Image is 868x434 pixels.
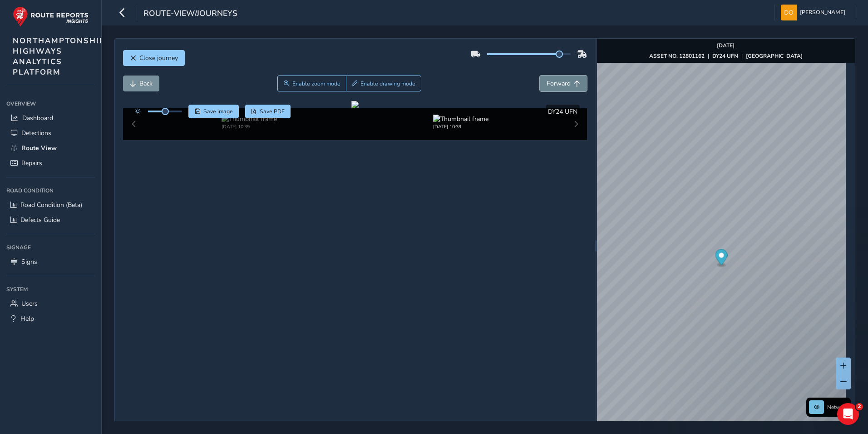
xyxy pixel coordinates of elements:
[20,216,60,224] span: Defects Guide
[222,115,277,123] img: Thumbnail frame
[13,35,111,77] span: NORTHAMPTONSHIRE HIGHWAYS ANALYTICS PLATFORM
[123,50,185,66] button: Close journey
[188,105,239,118] button: Save
[6,311,95,326] a: Help
[837,403,859,425] iframe: Intercom live chat
[13,6,89,27] img: rr logo
[277,76,346,91] button: Zoom
[6,97,95,111] div: Overview
[21,257,37,266] span: Signs
[781,5,848,20] button: [PERSON_NAME]
[6,212,95,227] a: Defects Guide
[548,107,577,116] span: DY24 UFN
[245,105,291,118] button: PDF
[6,184,95,197] div: Road Condition
[292,80,340,87] span: Enable zoom mode
[20,201,82,209] span: Road Condition (Beta)
[6,254,95,269] a: Signs
[800,5,845,20] span: [PERSON_NAME]
[6,241,95,254] div: Signage
[6,283,95,296] div: System
[746,52,803,60] strong: [GEOGRAPHIC_DATA]
[21,144,57,152] span: Route View
[6,296,95,311] a: Users
[6,197,95,212] a: Road Condition (Beta)
[649,52,803,60] div: | |
[540,76,587,91] button: Forward
[21,129,51,137] span: Detections
[203,108,233,115] span: Save image
[715,249,727,268] div: Map marker
[346,76,422,91] button: Draw
[856,403,863,410] span: 2
[6,111,95,126] a: Dashboard
[781,5,797,20] img: diamond-layout
[433,123,488,130] div: [DATE] 10:39
[717,42,735,49] strong: [DATE]
[139,79,153,88] span: Back
[6,141,95,156] a: Route View
[222,123,277,130] div: [DATE] 10:39
[433,115,488,123] img: Thumbnail frame
[139,54,178,62] span: Close journey
[6,156,95,171] a: Repairs
[649,52,705,60] strong: ASSET NO. 12801162
[123,76,159,91] button: Back
[6,126,95,141] a: Detections
[21,299,38,308] span: Users
[143,8,237,20] span: route-view/journeys
[360,80,415,87] span: Enable drawing mode
[21,159,42,167] span: Repairs
[827,404,848,411] span: Network
[712,52,738,60] strong: DY24 UFN
[547,79,571,88] span: Forward
[260,108,285,115] span: Save PDF
[20,314,34,323] span: Help
[22,114,53,122] span: Dashboard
